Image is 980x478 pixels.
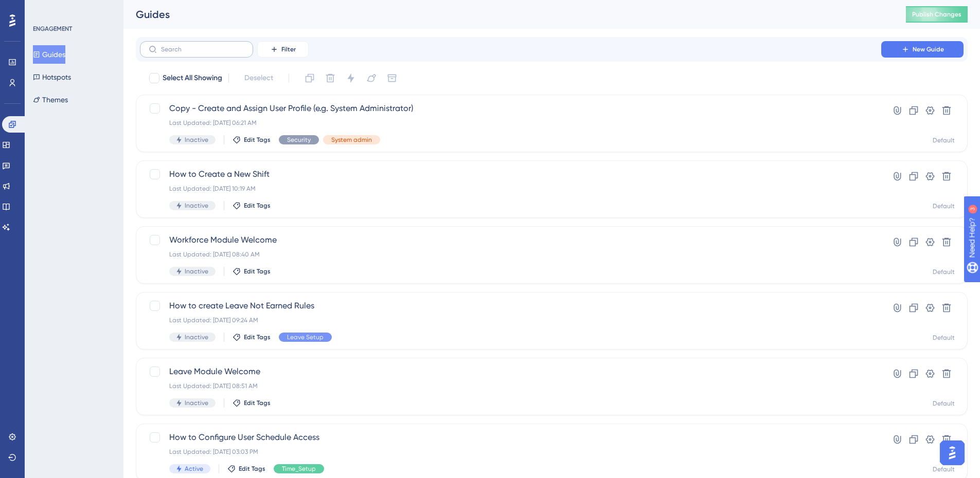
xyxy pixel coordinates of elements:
div: Last Updated: [DATE] 08:51 AM [169,382,852,390]
span: Leave Setup [287,333,324,341]
div: Default [933,268,955,276]
span: Active [185,465,203,473]
div: 3 [72,5,75,13]
span: Leave Module Welcome [169,365,852,378]
span: Edit Tags [244,201,271,210]
span: Edit Tags [244,136,271,144]
iframe: UserGuiding AI Assistant Launcher [937,437,968,468]
button: Publish Changes [906,6,968,23]
button: Filter [257,41,309,58]
div: Default [933,334,955,342]
span: Inactive [185,201,208,210]
button: Deselect [235,69,282,87]
div: Default [933,136,955,144]
button: Edit Tags [233,333,271,341]
button: Edit Tags [233,136,271,144]
span: Edit Tags [244,267,271,275]
div: Last Updated: [DATE] 08:40 AM [169,250,852,259]
div: ENGAGEMENT [33,25,72,33]
span: Edit Tags [244,333,271,341]
span: Edit Tags [244,399,271,407]
span: Time_Setup [282,465,316,473]
button: Edit Tags [233,201,271,210]
div: Default [933,465,955,473]
span: Need Help? [24,3,64,15]
div: Last Updated: [DATE] 06:21 AM [169,119,852,127]
button: Edit Tags [233,267,271,275]
span: How to Create a New Shift [169,168,852,180]
span: Deselect [244,72,273,84]
button: New Guide [881,41,964,58]
span: Security [287,136,311,144]
span: Workforce Module Welcome [169,234,852,246]
button: Edit Tags [233,399,271,407]
span: Edit Tags [239,465,265,473]
span: New Guide [913,45,944,53]
span: Inactive [185,333,208,341]
button: Hotspots [33,68,71,86]
span: How to create Leave Not Earned Rules [169,300,852,312]
span: Copy - Create and Assign User Profile (e.g. System Administrator) [169,102,852,115]
span: Inactive [185,267,208,275]
span: How to Configure User Schedule Access [169,431,852,444]
span: Inactive [185,399,208,407]
span: System admin [331,136,372,144]
span: Publish Changes [912,10,961,19]
button: Themes [33,90,68,109]
span: Filter [281,45,296,53]
div: Default [933,399,955,408]
div: Guides [136,7,880,22]
div: Last Updated: [DATE] 10:19 AM [169,185,852,193]
div: Default [933,202,955,210]
button: Guides [33,45,65,64]
span: Inactive [185,136,208,144]
button: Edit Tags [227,465,265,473]
div: Last Updated: [DATE] 03:03 PM [169,448,852,456]
input: Search [161,46,244,53]
span: Select All Showing [163,72,222,84]
div: Last Updated: [DATE] 09:24 AM [169,316,852,324]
